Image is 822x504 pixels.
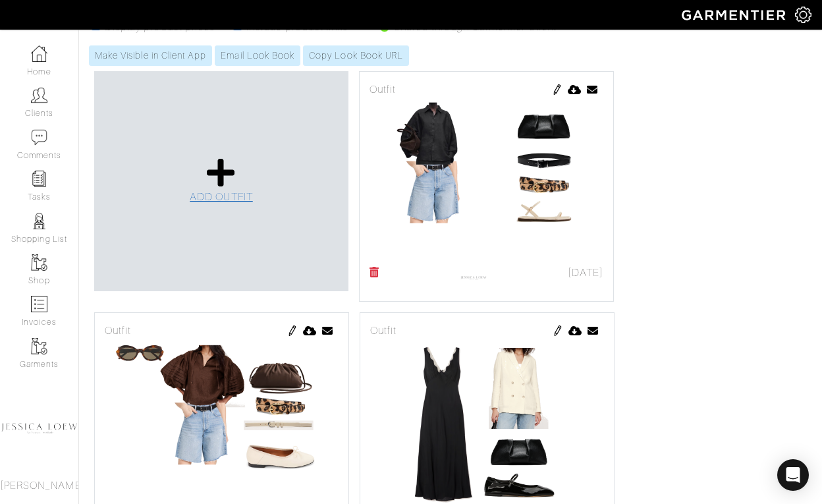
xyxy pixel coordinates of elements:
img: stylists-icon-eb353228a002819b7ec25b43dbf5f0378dd9e0616d9560372ff212230b889e62.png [31,213,47,229]
img: comment-icon-a0a6a9ef722e966f86d9cbdc48e553b5cf19dbc54f86b18d962a5391bc8f6eb6.png [31,129,47,146]
img: 1749233094.png [370,339,604,503]
img: clients-icon-6bae9207a08558b7cb47a8932f037763ab4055f8c8b6bfacd5dc20c3e0201464.png [31,87,47,103]
a: Email Look Book [215,45,300,66]
img: pen-cf24a1663064a2ec1b9c1bd2387e9de7a2fa800b781884d57f21acf72779bad2.png [287,325,298,336]
img: garments-icon-b7da505a4dc4fd61783c78ac3ca0ef83fa9d6f193b1c9dc38574b1d14d53ca28.png [31,254,47,271]
div: Outfit [370,323,604,339]
img: 1749168144.png [105,339,339,503]
img: 1749165645.png [370,98,603,262]
img: orders-icon-0abe47150d42831381b5fb84f609e132dff9fe21cb692f30cb5eec754e2cba89.png [31,296,47,312]
span: [DATE] [568,265,603,281]
img: pen-cf24a1663064a2ec1b9c1bd2387e9de7a2fa800b781884d57f21acf72779bad2.png [552,84,562,95]
img: gear-icon-white-bd11855cb880d31180b6d7d6211b90ccbf57a29d726f0c71d8c61bd08dd39cc2.png [795,7,811,23]
img: garmentier-logo-header-white-b43fb05a5012e4ada735d5af1a66efaba907eab6374d6393d1fbf88cb4ef424d.png [675,3,795,26]
img: 1727297191310.png [460,265,487,291]
a: Copy Look Book URL [303,45,409,66]
div: Outfit [370,82,603,98]
div: Open Intercom Messenger [777,459,809,491]
img: reminder-icon-8004d30b9f0a5d33ae49ab947aed9ed385cf756f9e5892f1edd6e32f2345188e.png [31,171,47,187]
a: ADD OUTFIT [190,157,253,205]
img: pen-cf24a1663064a2ec1b9c1bd2387e9de7a2fa800b781884d57f21acf72779bad2.png [553,325,563,336]
div: Outfit [105,323,339,339]
img: garments-icon-b7da505a4dc4fd61783c78ac3ca0ef83fa9d6f193b1c9dc38574b1d14d53ca28.png [31,338,47,354]
a: Make Visible in Client App [89,45,212,66]
span: ADD OUTFIT [190,191,253,203]
img: dashboard-icon-dbcd8f5a0b271acd01030246c82b418ddd0df26cd7fceb0bd07c9910d44c42f6.png [31,45,47,62]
